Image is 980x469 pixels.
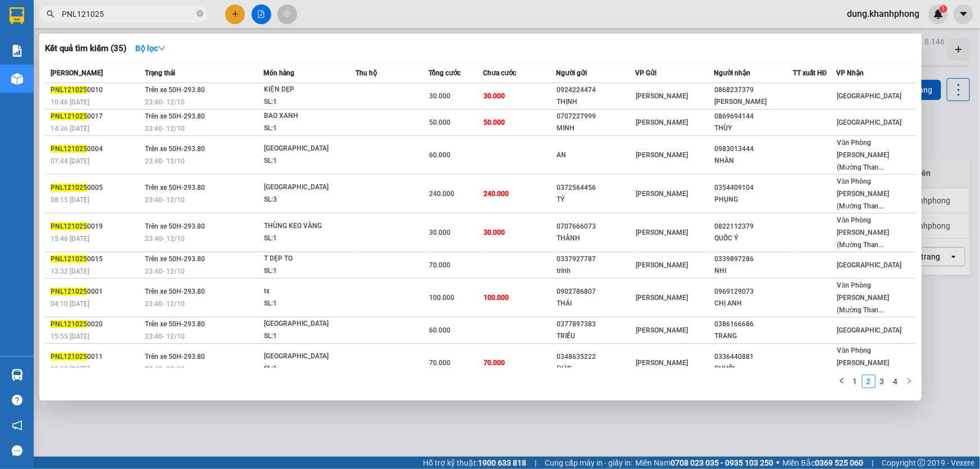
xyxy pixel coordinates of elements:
[484,119,505,126] span: 50.000
[557,330,635,342] div: TRIỀU
[890,375,902,388] a: 4
[51,182,142,194] div: 0005
[557,111,635,122] div: 0707227999
[264,122,348,135] div: SL: 1
[714,155,792,167] div: NHÀN
[51,98,89,106] span: 10:46 [DATE]
[484,294,509,302] span: 100.000
[557,318,635,330] div: 0377897383
[636,229,688,236] span: [PERSON_NAME]
[714,221,792,233] div: 0822112379
[264,298,348,310] div: SL: 1
[264,96,348,108] div: SL: 1
[837,92,902,100] span: [GEOGRAPHIC_DATA]
[838,377,845,384] span: left
[429,119,450,126] span: 50.000
[429,261,450,269] span: 70.000
[714,286,792,298] div: 0969129073
[145,184,205,192] span: Trên xe 50H-293.80
[11,45,23,57] img: solution-icon
[51,333,89,340] span: 15:55 [DATE]
[145,333,185,340] span: 23:40 - 12/10
[197,9,203,20] span: close-circle
[902,375,916,388] button: right
[62,8,194,20] input: Tìm tên, số ĐT hoặc mã đơn
[51,86,87,94] span: PNL121025
[429,229,450,236] span: 30.000
[557,122,635,134] div: MINH
[557,233,635,244] div: THÀNH
[714,233,792,244] div: QUỐC Ý
[429,190,454,198] span: 240.000
[714,182,792,194] div: 0354409104
[636,326,688,334] span: [PERSON_NAME]
[264,363,348,375] div: SL: 1
[51,157,89,165] span: 07:44 [DATE]
[264,233,348,245] div: SL: 1
[145,112,205,120] span: Trên xe 50H-293.80
[51,353,87,361] span: PNL121025
[714,111,792,122] div: 0869694144
[557,298,635,309] div: THÁI
[51,184,87,192] span: PNL121025
[12,395,22,406] span: question-circle
[429,69,461,77] span: Tổng cước
[145,267,185,275] span: 23:40 - 12/10
[11,369,23,381] img: warehouse-icon
[264,253,348,265] div: T DẸP TO
[484,359,505,367] span: 70.000
[145,288,205,295] span: Trên xe 50H-293.80
[135,44,166,53] strong: Bộ lọc
[145,235,185,243] span: 23:40 - 12/10
[145,98,185,106] span: 23:40 - 12/10
[714,351,792,363] div: 0336440881
[837,177,890,210] span: Văn Phòng [PERSON_NAME] (Mường Than...
[557,363,635,375] div: ĐỨC
[51,267,89,275] span: 13:32 [DATE]
[264,318,348,330] div: [GEOGRAPHIC_DATA]
[145,300,185,308] span: 23:40 - 12/10
[264,181,348,194] div: [GEOGRAPHIC_DATA]
[837,139,890,171] span: Văn Phòng [PERSON_NAME] (Mường Than...
[557,84,635,96] div: 0924224474
[264,194,348,206] div: SL: 3
[484,69,517,77] span: Chưa cước
[636,190,688,198] span: [PERSON_NAME]
[714,69,750,77] span: Người nhận
[145,320,205,328] span: Trên xe 50H-293.80
[45,43,126,54] h3: Kết quả tìm kiếm ( 35 )
[837,347,890,379] span: Văn Phòng [PERSON_NAME] (Mường Than...
[145,365,185,373] span: 23:40 - 12/10
[51,253,142,265] div: 0015
[145,157,185,165] span: 23:40 - 12/10
[906,377,913,384] span: right
[51,320,87,328] span: PNL121025
[837,261,902,269] span: [GEOGRAPHIC_DATA]
[51,221,142,233] div: 0019
[714,96,792,108] div: [PERSON_NAME]
[484,229,505,236] span: 30.000
[849,375,862,388] li: 1
[197,10,203,17] span: close-circle
[714,253,792,265] div: 0339897286
[835,375,849,388] li: Previous Page
[51,300,89,308] span: 04:10 [DATE]
[557,351,635,363] div: 0348635222
[636,92,688,100] span: [PERSON_NAME]
[47,10,54,18] span: search
[145,86,205,94] span: Trên xe 50H-293.80
[557,286,635,298] div: 0902786807
[51,69,103,77] span: [PERSON_NAME]
[51,255,87,263] span: PNL121025
[714,265,792,277] div: NHI
[158,44,166,52] span: down
[264,155,348,167] div: SL: 1
[714,330,792,342] div: TRANG
[145,255,205,263] span: Trên xe 50H-293.80
[51,351,142,363] div: 0011
[429,359,450,367] span: 70.000
[51,318,142,330] div: 0020
[556,69,587,77] span: Người gửi
[51,196,89,204] span: 08:15 [DATE]
[557,149,635,161] div: AN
